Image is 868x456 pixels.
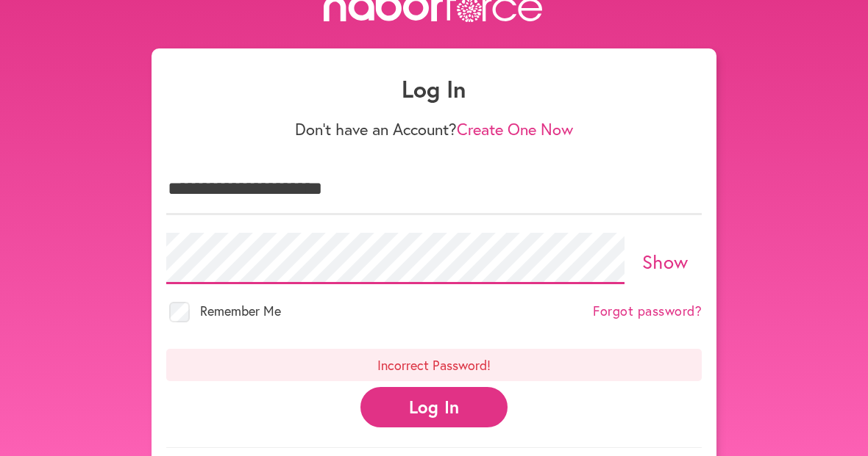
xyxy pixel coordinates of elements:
span: Remember Me [200,302,281,319]
a: Create One Now [457,118,573,140]
p: Don't have an Account? [166,120,702,139]
h1: Log In [166,75,702,103]
button: Log In [360,387,508,427]
a: Forgot password? [593,303,702,319]
a: Show [642,249,689,274]
p: Incorrect Password! [166,349,702,381]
